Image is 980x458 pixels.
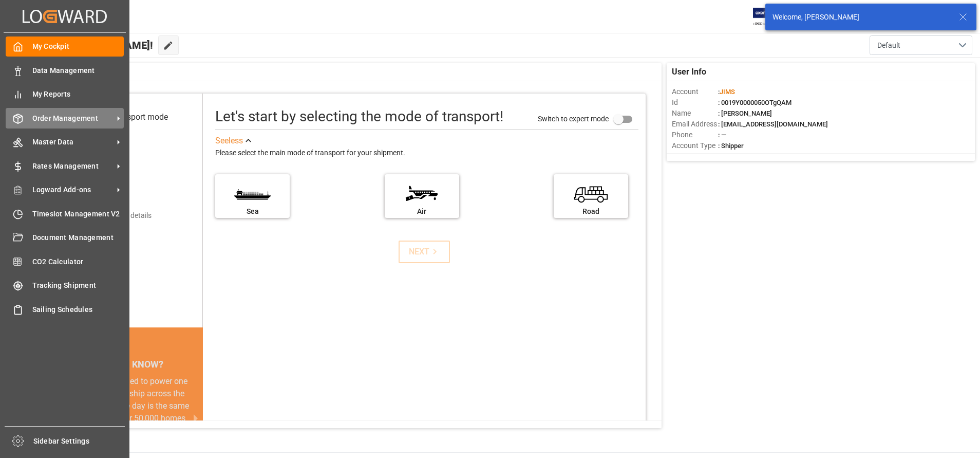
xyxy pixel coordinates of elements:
span: : [718,88,735,96]
span: Name [672,108,718,119]
span: Logward Add-ons [32,185,114,195]
span: Sailing Schedules [32,304,124,315]
span: Switch to expert mode [538,115,609,123]
span: Sidebar Settings [33,436,125,447]
span: : 0019Y0000050OTgQAM [718,99,791,106]
span: Default [877,40,900,51]
span: : [PERSON_NAME] [718,109,772,117]
div: Sea [220,206,285,217]
span: My Reports [32,89,124,100]
span: Timeslot Management V2 [32,209,124,219]
span: Data Management [32,65,124,76]
span: JIMS [720,88,735,96]
span: Id [672,97,718,108]
span: Order Management [32,113,114,124]
span: Rates Management [32,161,114,172]
div: Air [390,206,454,217]
a: My Cockpit [6,36,124,57]
a: CO2 Calculator [6,251,124,271]
img: Exertis%20JAM%20-%20Email%20Logo.jpg_1722504956.jpg [753,8,788,26]
a: Tracking Shipment [6,276,124,296]
span: Hello [PERSON_NAME]! [43,35,153,55]
div: See less [215,135,243,147]
a: Document Management [6,228,124,248]
span: CO2 Calculator [32,257,124,267]
span: Email Address [672,119,718,130]
span: Phone [672,130,718,140]
div: Road [559,206,623,217]
span: Tracking Shipment [32,280,124,291]
a: Data Management [6,60,124,80]
div: Welcome, [PERSON_NAME] [772,12,949,23]
span: Account [672,86,718,97]
div: Select transport mode [88,111,168,123]
div: Add shipping details [87,210,152,221]
span: User Info [672,66,706,78]
span: Master Data [32,137,114,148]
span: : Shipper [718,142,744,150]
span: : [EMAIL_ADDRESS][DOMAIN_NAME] [718,120,828,128]
span: Document Management [32,232,124,243]
div: Let's start by selecting the mode of transport! [215,106,503,127]
a: Timeslot Management V2 [6,204,124,224]
span: Account Type [672,140,718,151]
div: NEXT [409,246,440,258]
span: : — [718,131,726,139]
button: NEXT [399,241,450,263]
a: Sailing Schedules [6,299,124,319]
div: Please select the main mode of transport for your shipment. [215,147,638,159]
button: open menu [870,35,972,55]
a: My Reports [6,84,124,104]
span: My Cockpit [32,41,124,52]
